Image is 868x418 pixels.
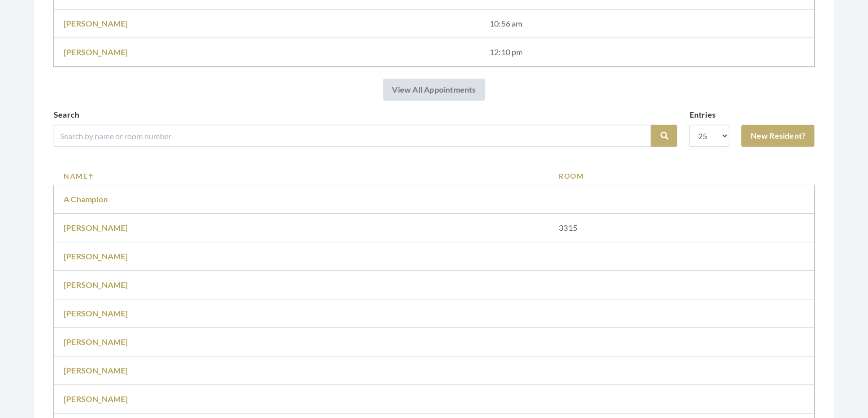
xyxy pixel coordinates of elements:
[480,38,814,67] td: 12:10 pm
[741,125,814,147] a: New Resident?
[559,171,804,181] a: Room
[383,79,485,101] a: View All Appointments
[480,10,814,38] td: 10:56 am
[64,337,128,346] a: [PERSON_NAME]
[64,171,539,181] a: Name
[64,223,128,232] a: [PERSON_NAME]
[64,394,128,403] a: [PERSON_NAME]
[64,47,128,57] a: [PERSON_NAME]
[64,365,128,375] a: [PERSON_NAME]
[54,109,79,121] label: Search
[689,109,715,121] label: Entries
[549,214,814,242] td: 3315
[64,194,108,204] a: A Champion
[64,19,128,28] a: [PERSON_NAME]
[64,280,128,289] a: [PERSON_NAME]
[64,308,128,318] a: [PERSON_NAME]
[54,125,651,147] input: Search by name or room number
[64,251,128,261] a: [PERSON_NAME]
